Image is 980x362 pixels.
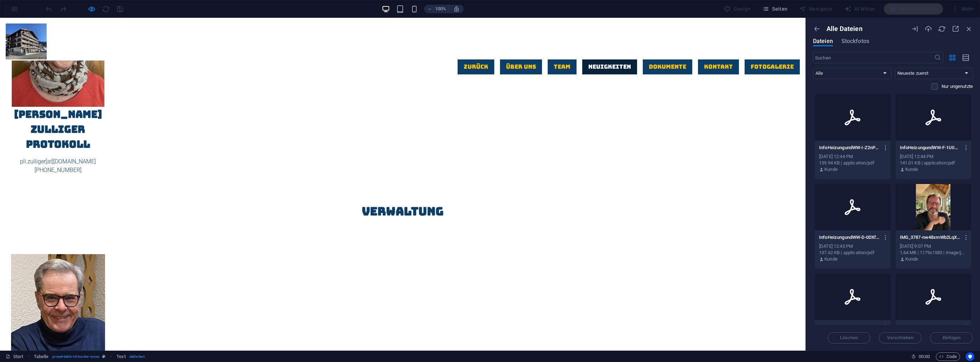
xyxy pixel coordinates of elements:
p: Kunde [905,166,918,173]
h3: [PERSON_NAME] zulliger protokoll [6,89,110,134]
a: Über uns [500,42,542,57]
div: 139.94 KB | application/pdf [819,160,886,166]
span: Klick zum Auswählen. Doppelklick zum Bearbeiten [116,352,125,361]
span: Seiten [762,5,788,12]
p: InfoHeizungundWW-I-Z2nPL5kCkGIfLaDZ2Umauw.pdf [819,145,880,151]
a: Klick, um Auswahl aufzuheben. Doppelklick öffnet Seitenverwaltung [6,352,24,361]
span: . preset-table-v3-border-cross [51,352,99,361]
p: Kunde [824,166,838,173]
a: Dokumente [643,42,692,57]
h6: 100% [435,5,446,13]
i: Bei Größenänderung Zoomstufe automatisch an das gewählte Gerät anpassen. [453,6,460,12]
span: Stockfotos [841,37,869,46]
button: 100% [424,5,449,13]
div: [DATE] 12:44 PM [900,153,967,160]
i: Dieses Element ist ein anpassbares Preset [102,355,105,358]
p: InfoHeizungundWW-D-0DXfjnN25atnJgHjJ7L-pA.pdf [819,234,880,241]
img: 10049-EdeMRA9kXoYFFlQ555pKaQ.jpeg [6,6,47,42]
div: 137.62 KB | application/pdf [819,250,886,256]
div: 1.64 MB | 1179x1583 | image/jpeg [900,250,967,256]
span: : [924,354,925,359]
div: [DATE] 12:43 PM [819,243,886,250]
i: Maximieren [952,25,959,33]
p: Vollmacht07.06.2025_2-xMqJbuJLJ38Mm1GXutYk3w.pdf [900,324,960,330]
input: Suchen [813,52,934,63]
p: [PHONE_NUMBER] [6,148,110,157]
a: Kontakt [698,42,739,57]
i: Hochladen [924,25,932,33]
p: Procuration07.06.2025fr_2-tOTP1TKe8oxadoNNJVY31Q.pdf [819,324,880,330]
i: URL-Import [911,25,919,33]
a: Neuigkeiten [582,42,637,57]
i: Neu laden [938,25,946,33]
i: Schließen [965,25,973,33]
div: 141.01 KB | application/pdf [900,160,967,166]
a: Zurück [458,42,494,57]
p: Kunde [824,256,838,262]
span: . table-text [129,352,145,361]
span: 00 00 [919,352,930,361]
p: Alle Dateien [827,25,862,33]
button: Code [936,352,960,361]
nav: breadcrumb [34,352,145,361]
div: [DATE] 12:44 PM [819,153,886,160]
button: Seiten [759,3,791,15]
span: Code [939,352,957,361]
button: Usercentrics [966,352,974,361]
span: Klick zum Auswählen. Doppelklick zum Bearbeiten [34,352,49,361]
a: pll.zulliger[at][DOMAIN_NAME] [20,140,96,147]
p: InfoHeizungundWW-F-1U0Z5IeeRpwp5HJQvvCCZA.pdf [900,145,960,151]
span: Dateien [813,37,833,46]
i: Alle Ordner zeigen [813,25,821,33]
div: Design (Strg+Alt+Y) [721,3,754,15]
p: Kunde [905,256,918,262]
a: Fotogalerie [745,42,800,57]
div: [DATE] 9:07 PM [900,243,967,250]
p: IMG_3787-nw48xmWb2LqXTefyvihDTQ.JPG [900,234,960,241]
p: Zeigt nur Dateien an, die nicht auf der Website verwendet werden. Dateien, die während dieser Sit... [942,83,973,90]
a: Team [548,42,577,57]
